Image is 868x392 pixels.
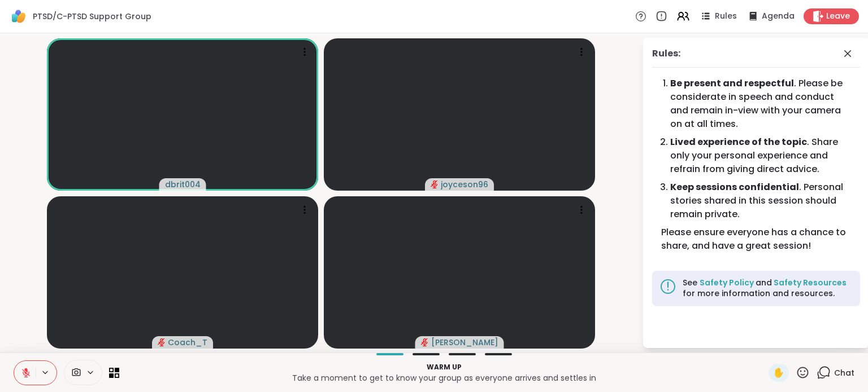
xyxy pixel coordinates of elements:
[670,180,799,193] b: Keep sessions confidential
[168,337,207,348] span: Coach_T
[670,180,851,221] li: . Personal stories shared in this session should remain private.
[772,277,847,288] a: Safety Resources
[670,135,851,176] li: . Share only your personal experience and refrain from giving direct advice.
[421,338,429,346] span: audio-muted
[670,77,851,131] li: . Please be considerate in speech and conduct and remain in-view with your camera on at all times.
[700,277,756,288] a: Safety Policy
[126,372,762,384] p: Take a moment to get to know your group as everyone arrives and settles in
[441,179,488,190] span: joyceson96
[683,278,853,299] div: See and for more information and resources.
[158,338,166,346] span: audio-muted
[431,337,498,348] span: [PERSON_NAME]
[431,180,439,188] span: audio-muted
[670,77,794,90] b: Be present and respectful
[652,47,680,60] div: Rules:
[661,226,851,253] div: Please ensure everyone has a chance to share, and have a great session!
[126,362,762,372] p: Warm up
[165,179,201,190] span: dbrit004
[670,135,807,148] b: Lived experience of the topic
